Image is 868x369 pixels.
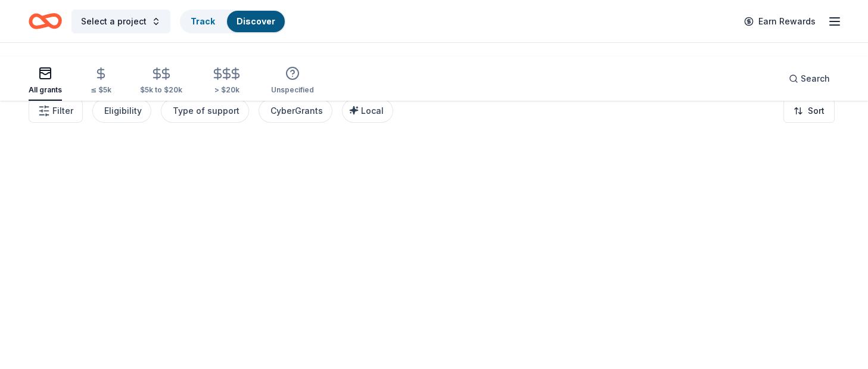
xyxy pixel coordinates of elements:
[211,85,242,95] div: > $20k
[237,16,275,26] a: Discover
[92,99,151,123] button: Eligibility
[29,61,62,101] button: All grants
[361,106,384,116] span: Local
[779,67,839,91] button: Search
[737,11,823,32] a: Earn Rewards
[801,72,830,86] span: Search
[191,16,215,26] a: Track
[52,104,73,118] span: Filter
[91,85,111,95] div: ≤ $5k
[808,104,825,118] span: Sort
[29,7,62,35] a: Home
[140,85,182,95] div: $5k to $20k
[104,104,142,118] div: Eligibility
[783,99,835,123] button: Sort
[173,104,239,118] div: Type of support
[271,61,314,101] button: Unspecified
[271,85,314,95] div: Unspecified
[342,99,393,123] button: Local
[180,10,286,33] button: TrackDiscover
[211,62,242,101] button: > $20k
[29,85,62,95] div: All grants
[270,104,323,118] div: CyberGrants
[81,14,147,29] span: Select a project
[91,62,111,101] button: ≤ $5k
[29,99,83,123] button: Filter
[259,99,332,123] button: CyberGrants
[140,62,182,101] button: $5k to $20k
[161,99,249,123] button: Type of support
[71,10,170,33] button: Select a project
